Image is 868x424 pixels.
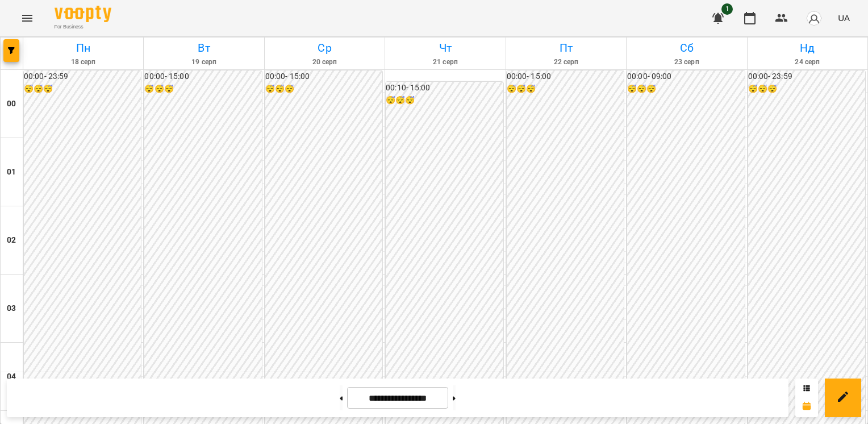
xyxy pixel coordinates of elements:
[838,12,850,24] span: UA
[7,302,16,315] h6: 03
[7,234,16,247] h6: 02
[386,94,503,107] h6: 😴😴😴
[24,83,141,95] h6: 😴😴😴
[145,57,262,68] h6: 19 серп
[55,23,111,31] span: For Business
[627,70,744,83] h6: 00:00 - 09:00
[25,39,141,57] h6: Пн
[266,57,383,68] h6: 20 серп
[806,10,822,26] img: avatar_s.png
[507,70,624,83] h6: 00:00 - 15:00
[7,98,16,110] h6: 00
[265,83,382,95] h6: 😴😴😴
[25,57,141,68] h6: 18 серп
[14,5,41,32] button: Menu
[833,7,854,28] button: UA
[628,57,745,68] h6: 23 серп
[748,83,865,95] h6: 😴😴😴
[387,57,503,68] h6: 21 серп
[144,83,261,95] h6: 😴😴😴
[387,39,503,57] h6: Чт
[748,70,865,83] h6: 00:00 - 23:59
[24,70,141,83] h6: 00:00 - 23:59
[749,57,866,68] h6: 24 серп
[55,6,111,22] img: Voopty Logo
[628,39,745,57] h6: Сб
[386,82,503,94] h6: 00:10 - 15:00
[144,70,261,83] h6: 00:00 - 15:00
[265,70,382,83] h6: 00:00 - 15:00
[508,39,624,57] h6: Пт
[721,3,733,15] span: 1
[627,83,744,95] h6: 😴😴😴
[749,39,866,57] h6: Нд
[508,57,624,68] h6: 22 серп
[7,166,16,178] h6: 01
[7,371,16,383] h6: 04
[507,83,624,95] h6: 😴😴😴
[145,39,262,57] h6: Вт
[266,39,383,57] h6: Ср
